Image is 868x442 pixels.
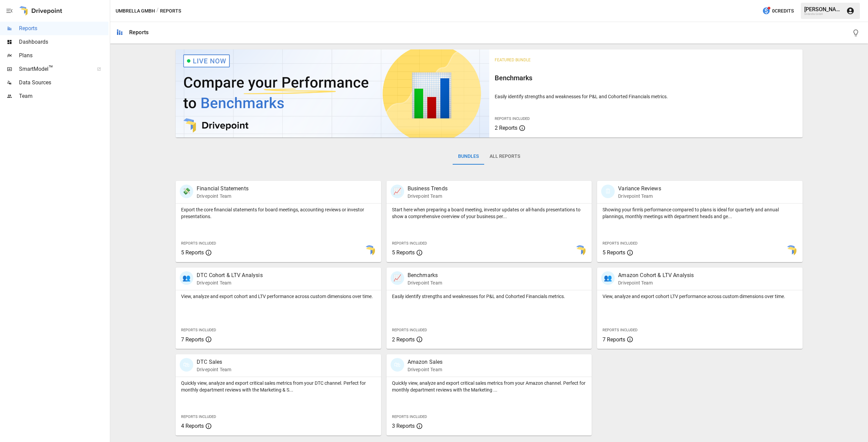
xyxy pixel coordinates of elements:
[181,241,216,246] span: Reports Included
[575,245,586,256] img: smart model
[392,328,427,332] span: Reports Included
[176,49,489,138] img: video thumbnail
[804,6,842,13] div: [PERSON_NAME]
[495,117,530,121] span: Reports Included
[603,249,625,256] span: 5 Reports
[19,24,108,33] span: Reports
[618,271,694,279] p: Amazon Cohort & LTV Analysis
[618,185,661,193] p: Variance Reviews
[181,249,204,256] span: 5 Reports
[603,241,637,246] span: Reports Included
[603,328,637,332] span: Reports Included
[603,336,625,343] span: 7 Reports
[804,13,842,16] div: Umbrella GmbH
[408,193,448,199] p: Drivepoint Team
[392,249,415,256] span: 5 Reports
[19,92,108,100] span: Team
[19,65,90,73] span: SmartModel
[181,415,216,419] span: Reports Included
[495,93,797,100] p: Easily identify strengths and weaknesses for P&L and Cohorted Financials metrics.
[197,358,231,366] p: DTC Sales
[48,64,53,72] span: ™
[391,185,404,198] div: 📈
[197,279,263,286] p: Drivepoint Team
[453,148,484,165] button: Bundles
[180,358,193,372] div: 🛍
[19,79,108,87] span: Data Sources
[392,293,587,300] p: Easily identify strengths and weaknesses for P&L and Cohorted Financials metrics.
[391,271,404,285] div: 📈
[19,51,108,60] span: Plans
[618,193,661,199] p: Drivepoint Team
[129,29,149,36] div: Reports
[392,336,415,343] span: 2 Reports
[116,7,155,15] button: Umbrella GmbH
[181,336,204,343] span: 7 Reports
[156,7,159,15] div: /
[408,366,443,373] p: Drivepoint Team
[197,271,263,279] p: DTC Cohort & LTV Analysis
[786,245,796,256] img: smart model
[408,271,442,279] p: Benchmarks
[392,380,587,393] p: Quickly view, analyze and export critical sales metrics from your Amazon channel. Perfect for mon...
[601,271,615,285] div: 👥
[484,148,526,165] button: All Reports
[391,358,404,372] div: 🛍
[495,125,517,131] span: 2 Reports
[197,366,231,373] p: Drivepoint Team
[408,185,448,193] p: Business Trends
[601,185,615,198] div: 🗓
[408,279,442,286] p: Drivepoint Team
[181,423,204,429] span: 4 Reports
[772,7,794,15] span: 0 Credits
[392,423,415,429] span: 3 Reports
[181,328,216,332] span: Reports Included
[181,293,376,300] p: View, analyze and export cohort and LTV performance across custom dimensions over time.
[618,279,694,286] p: Drivepoint Team
[392,206,587,220] p: Start here when preparing a board meeting, investor updates or all-hands presentations to show a ...
[197,185,249,193] p: Financial Statements
[603,206,797,220] p: Showing your firm's performance compared to plans is ideal for quarterly and annual plannings, mo...
[495,72,797,83] h6: Benchmarks
[392,415,427,419] span: Reports Included
[495,58,531,62] span: Featured Bundle
[197,193,249,199] p: Drivepoint Team
[603,293,797,300] p: View, analyze and export cohort LTV performance across custom dimensions over time.
[364,245,375,256] img: smart model
[408,358,443,366] p: Amazon Sales
[180,185,193,198] div: 💸
[392,241,427,246] span: Reports Included
[180,271,193,285] div: 👥
[181,206,376,220] p: Export the core financial statements for board meetings, accounting reviews or investor presentat...
[759,5,796,17] button: 0Credits
[19,38,108,46] span: Dashboards
[181,380,376,393] p: Quickly view, analyze and export critical sales metrics from your DTC channel. Perfect for monthl...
